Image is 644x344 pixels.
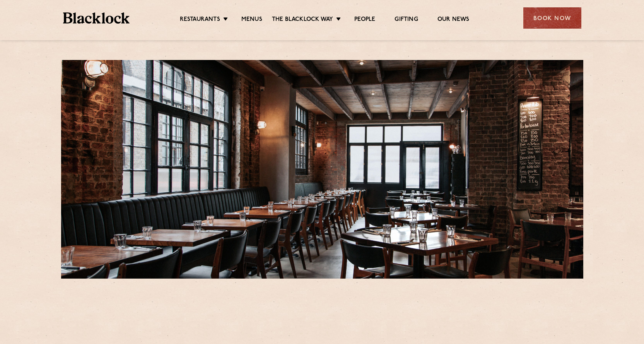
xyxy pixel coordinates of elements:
a: The Blacklock Way [272,16,333,24]
a: Restaurants [180,16,220,24]
a: Menus [241,16,262,24]
a: People [354,16,375,24]
a: Gifting [395,16,418,24]
a: Our News [437,16,470,24]
div: Book Now [523,7,581,29]
img: BL_Textured_Logo-footer-cropped.svg [63,12,130,24]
